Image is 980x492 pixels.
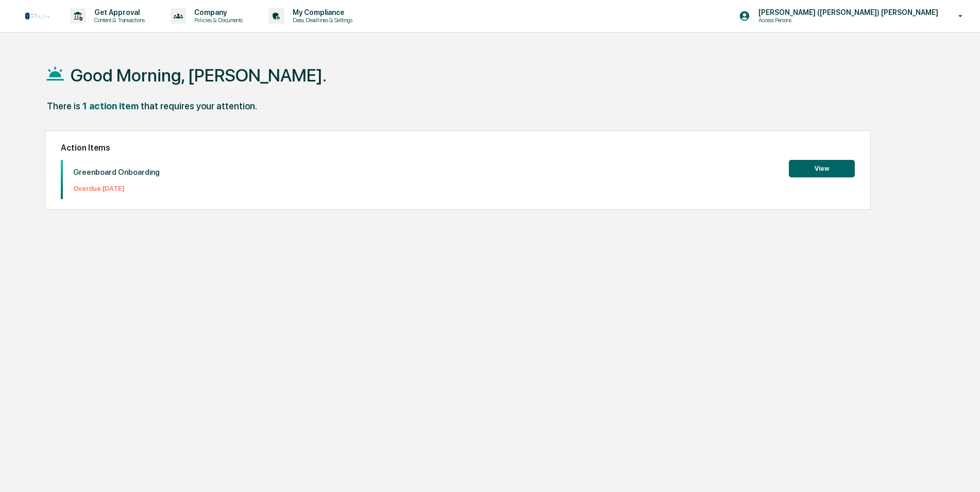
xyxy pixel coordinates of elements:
[186,8,248,17] p: Company
[61,143,855,153] h2: Action Items
[141,101,257,111] div: that requires your attention.
[186,17,248,24] p: Policies & Documents
[789,160,855,177] button: View
[750,17,851,24] p: Access Persons
[47,101,80,111] div: There is
[73,168,160,177] p: Greenboard Onboarding
[73,185,160,192] p: Overdue: [DATE]
[86,17,150,24] p: Content & Transactions
[82,101,139,111] div: 1 action item
[25,12,49,20] img: logo
[789,163,855,173] a: View
[86,8,150,17] p: Get Approval
[750,8,943,17] p: [PERSON_NAME] ([PERSON_NAME]) [PERSON_NAME]
[71,65,327,86] h1: Good Morning, [PERSON_NAME].
[284,8,358,17] p: My Compliance
[284,17,358,24] p: Data, Deadlines & Settings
